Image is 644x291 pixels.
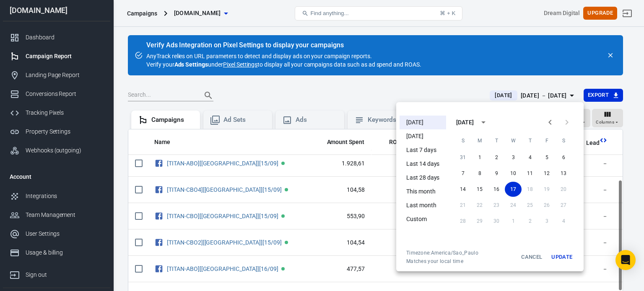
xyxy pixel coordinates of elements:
button: 4 [522,150,538,165]
button: 3 [505,150,522,165]
button: 8 [471,166,488,181]
button: 15 [471,182,488,197]
button: 9 [488,166,505,181]
button: 31 [454,150,471,165]
button: 7 [454,166,471,181]
li: Last month [400,198,446,212]
button: 5 [538,150,555,165]
div: [DATE] [456,118,474,127]
span: Tuesday [489,132,504,149]
button: 10 [505,166,522,181]
span: Monday [472,132,487,149]
button: 17 [505,182,522,197]
li: [DATE] [400,129,446,143]
button: 14 [454,182,471,197]
button: calendar view is open, switch to year view [476,115,491,129]
li: Last 28 days [400,171,446,185]
li: This month [400,185,446,198]
div: Open Intercom Messenger [615,250,636,270]
li: [DATE] [400,116,446,129]
span: Saturday [556,132,571,149]
button: Previous month [542,114,558,131]
button: 1 [471,150,488,165]
li: Custom [400,212,446,226]
button: 2 [488,150,505,165]
button: 12 [538,166,555,181]
span: Wednesday [506,132,521,149]
button: 6 [555,150,572,165]
span: Friday [539,132,554,149]
span: Sunday [455,132,470,149]
button: 11 [522,166,538,181]
div: Timezone: America/Sao_Paulo [406,250,478,256]
span: Matches your local time [406,258,478,265]
li: Last 7 days [400,143,446,157]
button: 13 [555,166,572,181]
span: Thursday [522,132,538,149]
button: 16 [488,182,505,197]
li: Last 14 days [400,157,446,171]
button: Cancel [518,250,545,265]
button: Update [548,250,575,265]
